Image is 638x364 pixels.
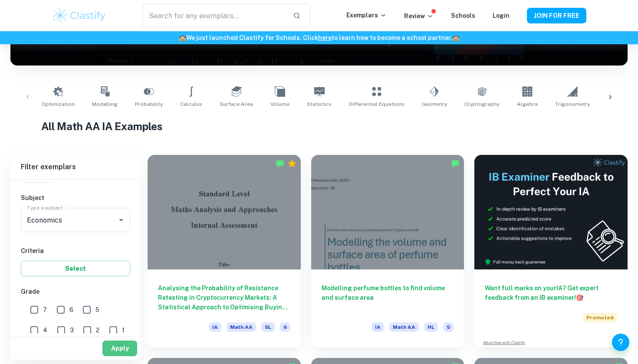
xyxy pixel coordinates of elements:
span: 7 [43,305,47,315]
h6: Subject [21,193,130,203]
span: Statistics [307,100,332,108]
span: HL [424,322,438,332]
label: Type a subject [27,204,63,211]
a: Want full marks on yourIA? Get expert feedback from an IB examiner!PromotedAdvertise with Clastify [474,155,628,348]
span: Calculus [180,100,202,108]
span: Optimization [42,100,75,108]
img: Clastify logo [52,7,107,24]
h6: Modelling perfume bottles to find volume and surface area [322,283,454,312]
span: Geometry [422,100,447,108]
h6: Filter exemplars [10,155,141,179]
button: Help and Feedback [612,334,629,351]
span: 2 [96,325,99,335]
span: 6 [280,322,290,332]
a: Login [493,12,510,19]
span: IA [372,322,384,332]
span: 5 [443,322,454,332]
a: Schools [451,12,475,19]
input: Search for any exemplars... [143,3,286,28]
a: here [318,34,332,41]
span: Math AA [227,322,256,332]
button: JOIN FOR FREE [527,8,586,23]
button: Apply [102,341,137,356]
span: 5 [95,305,99,315]
span: Trigonometry [555,100,590,108]
span: 3 [70,325,74,335]
span: 1 [122,325,125,335]
h6: We just launched Clastify for Schools. Click to learn how to become a school partner. [2,33,636,43]
span: Probability [135,100,163,108]
h1: All Math AA IA Examples [41,118,597,134]
span: Cryptography [464,100,500,108]
span: Promoted [583,313,617,322]
h6: Grade [21,287,130,296]
span: Algebra [517,100,538,108]
a: Analysing the Probability of Resistance Retesting in Cryptocurrency Markets: A Statistical Approa... [148,155,301,348]
span: 🏫 [179,34,186,41]
p: Review [404,11,434,21]
span: 🎯 [576,294,583,301]
span: Differential Equations [349,100,405,108]
img: Marked [276,159,284,168]
img: Thumbnail [474,155,628,269]
span: Surface Area [220,100,253,108]
span: IA [209,322,221,332]
a: Advertise with Clastify [483,340,525,346]
div: Premium [288,159,296,168]
h6: Criteria [21,246,130,256]
span: Modelling [92,100,118,108]
span: Math AA [389,322,419,332]
h6: Analysing the Probability of Resistance Retesting in Cryptocurrency Markets: A Statistical Approa... [158,283,290,312]
span: 4 [43,325,47,335]
img: Marked [451,159,460,168]
h6: Want full marks on your IA ? Get expert feedback from an IB examiner! [485,283,617,302]
p: Exemplars [346,10,387,20]
a: Modelling perfume bottles to find volume and surface areaIAMath AAHL5 [311,155,464,348]
button: Open [115,214,127,226]
span: Volume [270,100,289,108]
span: 🏫 [452,34,460,41]
button: Select [21,261,130,276]
span: 6 [69,305,73,315]
span: SL [261,322,275,332]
